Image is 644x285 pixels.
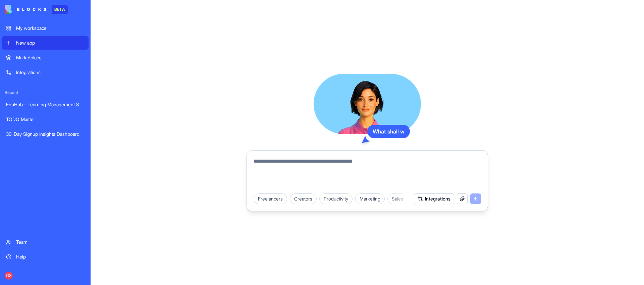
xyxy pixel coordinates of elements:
[2,90,89,95] span: Recent
[2,66,89,79] a: Integrations
[2,51,89,64] a: Marketplace
[5,272,13,280] span: GS
[5,5,46,14] img: logo
[414,193,454,204] button: Integrations
[355,193,385,204] div: Marketing
[16,54,85,61] div: Marketplace
[290,193,317,204] div: Creators
[387,193,408,204] div: Sales
[254,193,287,204] div: Freelancers
[319,193,353,204] div: Productivity
[2,98,89,111] a: EduHub - Learning Management System
[6,101,85,108] div: EduHub - Learning Management System
[16,40,85,46] div: New app
[16,25,85,32] div: My workspace
[52,5,68,14] div: BETA
[2,113,89,126] a: TODO Master
[16,253,85,260] div: Help
[5,5,68,14] a: BETA
[6,131,85,137] div: 30-Day Signup Insights Dashboard
[367,125,410,138] div: What shall w
[2,21,89,35] a: My workspace
[6,116,85,123] div: TODO Master
[2,127,89,141] a: 30-Day Signup Insights Dashboard
[16,239,85,245] div: Team
[16,69,85,76] div: Integrations
[2,36,89,50] a: New app
[2,250,89,264] a: Help
[2,235,89,249] a: Team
